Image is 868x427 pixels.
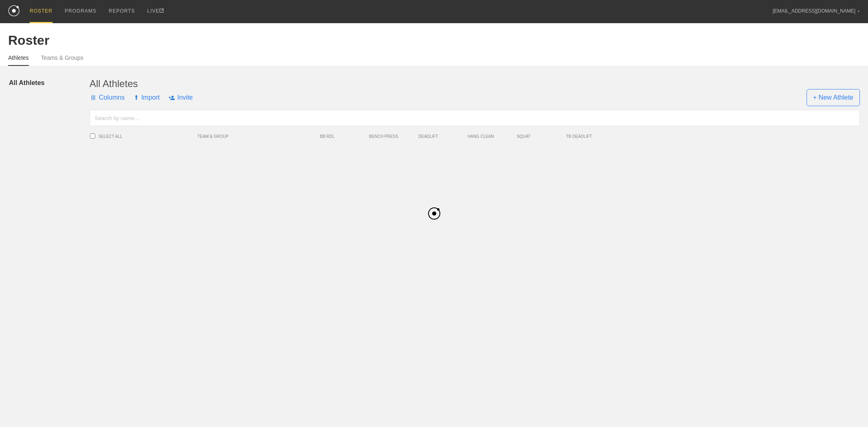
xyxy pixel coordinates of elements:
a: Teams & Groups [41,54,83,65]
span: Invite [168,85,192,110]
span: HANG CLEAN [468,134,513,139]
img: logo [8,5,20,16]
input: Search by name... [90,110,860,126]
iframe: Chat Widget [827,388,868,427]
div: All Athletes [90,78,860,89]
span: SQUAT [517,134,562,139]
span: DEADLIFT [418,134,464,139]
img: black_logo.png [428,207,440,220]
span: SELECT ALL [98,134,197,139]
span: Columns [90,85,125,110]
span: + New Athlete [807,89,860,106]
div: Roster [8,33,860,48]
span: TB DEADLIFT [566,134,611,139]
a: Athletes [8,54,29,66]
span: Import [133,85,160,110]
span: BENCH PRESS [369,134,414,139]
a: All Athletes [9,78,90,88]
div: ▼ [857,9,860,14]
span: BB RDL [320,134,365,139]
span: TEAM & GROUP [197,134,320,139]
